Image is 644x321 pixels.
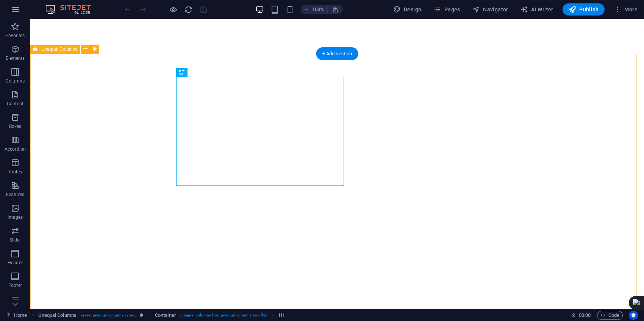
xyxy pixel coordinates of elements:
[571,311,591,320] h6: Session time
[6,192,24,198] p: Features
[521,6,553,13] span: AI Writer
[184,5,193,14] i: Reload page
[279,311,285,320] span: Click to select. Double-click to edit
[332,6,339,13] i: On resize automatically adjust zoom level to fit chosen device.
[5,33,25,39] p: Favorites
[579,311,591,320] span: 00 00
[569,6,599,13] span: Publish
[44,5,100,14] img: Editor Logo
[5,146,26,152] p: Accordion
[8,260,23,266] p: Header
[584,312,585,318] span: :
[563,3,605,16] button: Publish
[517,3,556,16] button: AI Writer
[30,19,644,309] iframe: To enrich screen reader interactions, please activate Accessibility in Grammarly extension settings
[38,311,77,320] span: Click to select. Double-click to edit
[41,47,77,51] span: Unequal Columns
[80,311,137,320] span: . preset-unequal-columns-v2-edu
[600,311,619,320] span: Code
[469,3,511,16] button: Navigator
[140,313,143,317] i: This element is a customizable preset
[8,169,22,175] p: Tables
[6,55,25,61] p: Elements
[179,311,267,320] span: . unequal-columns-box .unequal-columns-box-flex
[611,3,641,16] button: More
[155,311,176,320] span: Click to select. Double-click to edit
[6,311,27,320] a: Click to cancel selection. Double-click to open Pages
[472,6,508,13] span: Navigator
[301,5,328,14] button: 100%
[9,237,21,243] p: Slider
[390,3,425,16] button: Design
[8,214,23,220] p: Images
[614,6,638,13] span: More
[433,6,460,13] span: Pages
[390,3,425,16] div: Design (Ctrl+Alt+Y)
[38,311,285,320] nav: breadcrumb
[430,3,463,16] button: Pages
[629,311,638,320] button: Usercentrics
[316,47,358,60] div: + Add section
[184,5,193,14] button: reload
[393,6,422,13] span: Design
[9,123,22,129] p: Boxes
[8,282,22,288] p: Footer
[6,78,25,84] p: Columns
[169,5,178,14] button: Click here to leave preview mode and continue editing
[7,101,23,107] p: Content
[312,5,324,14] h6: 100%
[597,311,623,320] button: Code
